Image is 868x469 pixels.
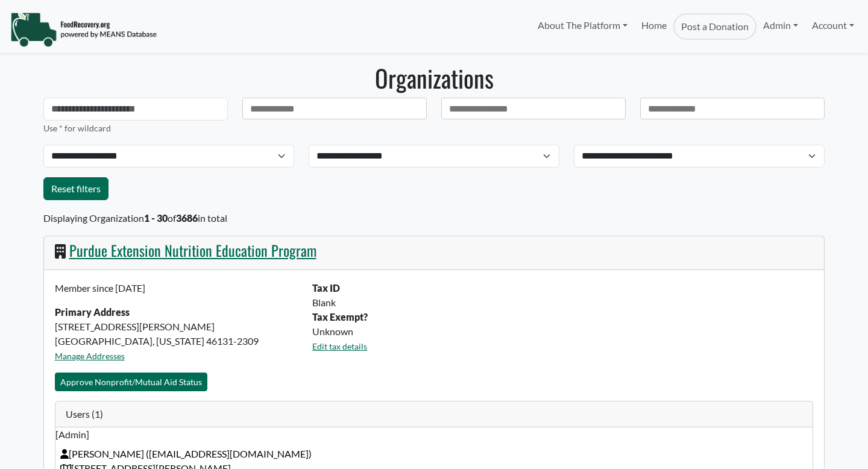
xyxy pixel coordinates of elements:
span: [Admin] [55,427,813,442]
a: Manage Addresses [55,351,125,361]
a: Purdue Extension Nutrition Education Program [69,239,316,261]
a: Account [805,13,861,37]
a: Reset filters [43,177,108,200]
div: Blank [305,295,820,310]
b: Tax Exempt? [312,311,368,323]
div: Users (1) [55,401,813,427]
small: Use * for wildcard [43,123,111,133]
h1: Organizations [43,63,825,92]
b: Tax ID [312,282,340,294]
div: [STREET_ADDRESS][PERSON_NAME] [GEOGRAPHIC_DATA], [US_STATE] 46131-2309 [48,281,306,373]
b: 3686 [176,212,198,224]
p: Member since [DATE] [55,281,298,295]
div: Unknown [305,324,820,339]
a: Home [634,13,673,40]
img: NavigationLogo_FoodRecovery-91c16205cd0af1ed486a0f1a7774a6544ea792ac00100771e7dd3ec7c0e58e41.png [10,11,157,48]
b: 1 - 30 [144,212,168,224]
a: Post a Donation [673,13,756,40]
a: About The Platform [531,13,634,37]
strong: Primary Address [55,306,130,318]
a: Edit tax details [312,341,367,351]
button: Approve Nonprofit/Mutual Aid Status [55,373,207,391]
a: Admin [756,13,805,37]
